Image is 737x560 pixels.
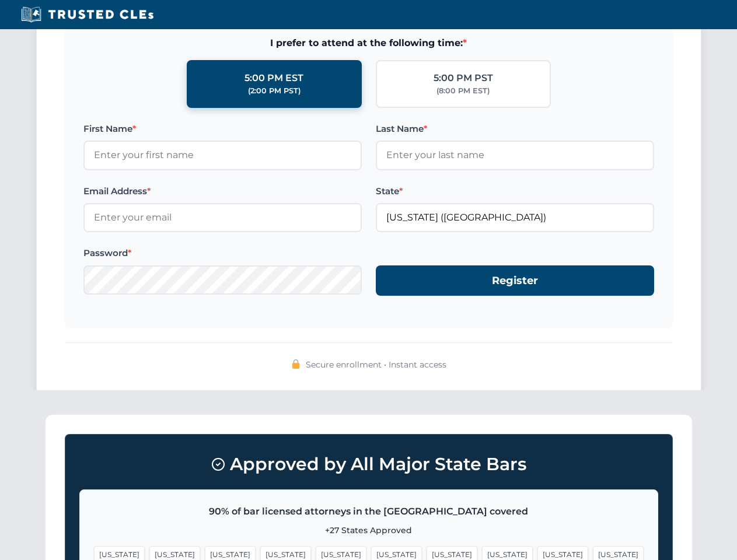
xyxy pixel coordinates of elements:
[83,141,362,170] input: Enter your first name
[83,184,362,198] label: Email Address
[79,449,658,480] h3: Approved by All Major State Bars
[306,358,446,371] span: Secure enrollment • Instant access
[244,71,303,86] div: 5:00 PM EST
[436,85,490,97] div: (8:00 PM EST)
[83,122,362,136] label: First Name
[94,524,644,537] p: +27 States Approved
[376,265,654,296] button: Register
[376,203,654,232] input: California (CA)
[376,141,654,170] input: Enter your last name
[83,36,654,51] span: I prefer to attend at the following time:
[83,203,362,232] input: Enter your email
[291,359,301,369] img: 🔒
[376,184,654,198] label: State
[376,122,654,136] label: Last Name
[18,6,157,23] img: Trusted CLEs
[94,504,644,519] p: 90% of bar licensed attorneys in the [GEOGRAPHIC_DATA] covered
[83,246,362,260] label: Password
[434,71,493,86] div: 5:00 PM PST
[248,85,301,97] div: (2:00 PM PST)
